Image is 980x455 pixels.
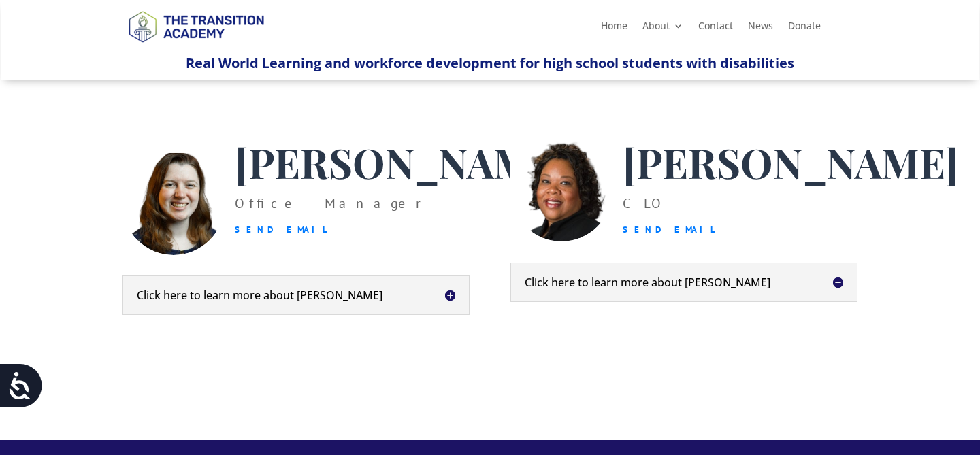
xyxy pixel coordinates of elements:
a: Home [601,21,627,36]
span: Real World Learning and workforce development for high school students with disabilities [186,54,794,72]
span: [PERSON_NAME] [235,135,570,189]
p: Office Manager [235,191,570,242]
a: Send Email [623,224,716,235]
img: Heather Jackson [122,139,225,255]
a: Contact [698,21,733,36]
h5: Click here to learn more about [PERSON_NAME] [137,290,455,301]
a: Send Email [235,224,328,235]
span: [PERSON_NAME] [623,135,958,189]
div: CEO [623,191,958,242]
h5: Click here to learn more about [PERSON_NAME] [525,277,843,288]
a: Logo-Noticias [122,40,269,53]
a: News [748,21,773,36]
a: About [642,21,683,36]
a: Donate [788,21,821,36]
img: TTA Brand_TTA Primary Logo_Horizontal_Light BG [122,2,269,50]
